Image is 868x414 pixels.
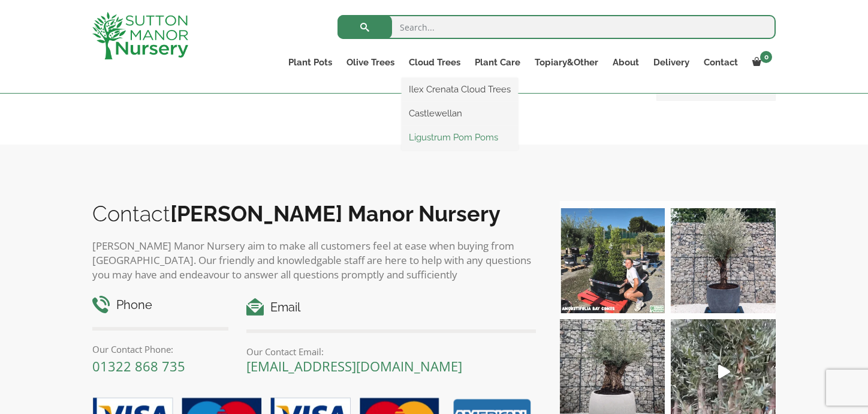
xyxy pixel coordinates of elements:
[92,296,228,314] h4: Phone
[281,54,339,71] a: Plant Pots
[560,208,665,313] img: Our elegant & picturesque Angustifolia Cones are an exquisite addition to your Bay Tree collectio...
[697,54,745,71] a: Contact
[92,12,188,59] img: logo
[718,365,730,379] svg: Play
[528,54,605,71] a: Topiary&Other
[339,54,402,71] a: Olive Trees
[246,357,462,375] a: [EMAIL_ADDRESS][DOMAIN_NAME]
[92,239,536,282] p: [PERSON_NAME] Manor Nursery aim to make all customers feel at ease when buying from [GEOGRAPHIC_D...
[745,54,776,71] a: 0
[92,201,536,226] h2: Contact
[246,344,536,359] p: Our Contact Email:
[402,80,518,98] a: Ilex Crenata Cloud Trees
[646,54,697,71] a: Delivery
[402,128,518,146] a: Ligustrum Pom Poms
[92,357,185,375] a: 01322 868 735
[92,342,228,356] p: Our Contact Phone:
[337,15,776,39] input: Search...
[605,54,646,71] a: About
[170,201,501,226] b: [PERSON_NAME] Manor Nursery
[671,208,776,313] img: A beautiful multi-stem Spanish Olive tree potted in our luxurious fibre clay pots 😍😍
[246,298,536,317] h4: Email
[760,51,772,63] span: 0
[402,104,518,122] a: Castlewellan
[402,54,468,71] a: Cloud Trees
[468,54,528,71] a: Plant Care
